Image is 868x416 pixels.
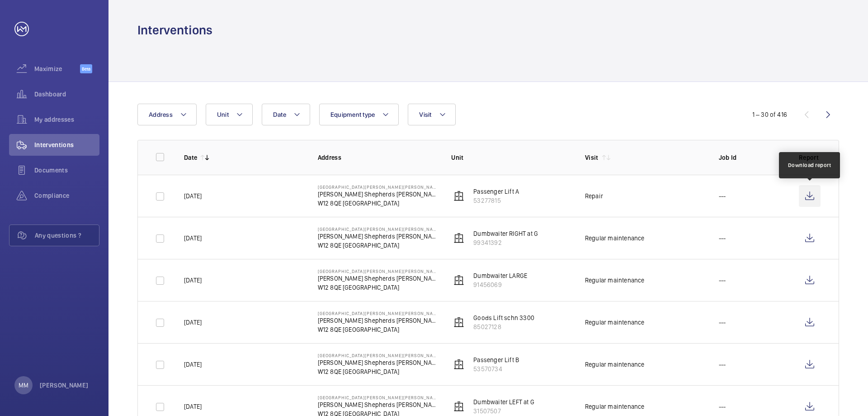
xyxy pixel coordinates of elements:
[473,397,534,406] p: Dumbwaiter LEFT at G
[318,190,437,199] p: [PERSON_NAME] Shepherds [PERSON_NAME],
[184,360,202,369] p: [DATE]
[318,367,437,376] p: W12 8QE [GEOGRAPHIC_DATA]
[585,276,644,285] div: Regular maintenance
[318,358,437,367] p: [PERSON_NAME] Shepherds [PERSON_NAME],
[473,406,534,416] p: 31507507
[137,104,197,125] button: Address
[34,115,99,124] span: My addresses
[585,318,644,327] div: Regular maintenance
[318,311,437,316] p: [GEOGRAPHIC_DATA][PERSON_NAME][PERSON_NAME]
[318,226,437,232] p: [GEOGRAPHIC_DATA][PERSON_NAME][PERSON_NAME]
[262,104,310,125] button: Date
[473,355,519,364] p: Passenger Lift B
[137,22,212,38] h1: Interventions
[318,325,437,334] p: W12 8QE [GEOGRAPHIC_DATA]
[34,191,99,200] span: Compliance
[473,313,534,322] p: Goods Lift schn 3300
[318,353,437,358] p: [GEOGRAPHIC_DATA][PERSON_NAME][PERSON_NAME]
[473,187,519,196] p: Passenger Lift A
[585,402,644,411] div: Regular maintenance
[184,276,202,285] p: [DATE]
[319,104,399,125] button: Equipment type
[585,153,599,162] p: Visit
[473,271,527,280] p: Dumbwaiter LARGE
[34,64,80,73] span: Maximize
[473,238,538,247] p: 99341392
[318,268,437,274] p: [GEOGRAPHIC_DATA][PERSON_NAME][PERSON_NAME]
[318,283,437,292] p: W12 8QE [GEOGRAPHIC_DATA]
[473,196,519,205] p: 53277815
[273,111,286,118] span: Date
[788,161,831,169] div: Download report
[318,395,437,400] p: [GEOGRAPHIC_DATA][PERSON_NAME][PERSON_NAME]
[453,275,464,286] img: elevator.svg
[184,191,202,201] p: [DATE]
[35,231,99,240] span: Any questions ?
[80,64,92,73] span: Beta
[473,322,534,331] p: 85027128
[40,381,89,390] p: [PERSON_NAME]
[149,111,173,118] span: Address
[318,153,437,162] p: Address
[184,234,202,243] p: [DATE]
[318,400,437,409] p: [PERSON_NAME] Shepherds [PERSON_NAME],
[473,280,527,289] p: 91456069
[719,402,726,411] p: ---
[318,316,437,325] p: [PERSON_NAME] Shepherds [PERSON_NAME],
[453,191,464,201] img: elevator.svg
[451,153,571,162] p: Unit
[419,111,431,118] span: Visit
[453,317,464,328] img: elevator.svg
[473,229,538,238] p: Dumbwaiter RIGHT at G
[217,111,229,118] span: Unit
[34,166,99,175] span: Documents
[318,274,437,283] p: [PERSON_NAME] Shepherds [PERSON_NAME],
[453,233,464,244] img: elevator.svg
[453,359,464,370] img: elevator.svg
[752,110,787,119] div: 1 – 30 of 416
[719,318,726,327] p: ---
[19,381,28,390] p: MM
[184,318,202,327] p: [DATE]
[719,191,726,201] p: ---
[34,90,99,99] span: Dashboard
[318,199,437,208] p: W12 8QE [GEOGRAPHIC_DATA]
[330,111,375,118] span: Equipment type
[408,104,455,125] button: Visit
[318,241,437,250] p: W12 8QE [GEOGRAPHIC_DATA]
[585,360,644,369] div: Regular maintenance
[318,184,437,190] p: [GEOGRAPHIC_DATA][PERSON_NAME][PERSON_NAME]
[318,232,437,241] p: [PERSON_NAME] Shepherds [PERSON_NAME],
[184,402,202,411] p: [DATE]
[473,364,519,373] p: 53570734
[585,234,644,243] div: Regular maintenance
[719,360,726,369] p: ---
[585,191,603,201] div: Repair
[719,276,726,285] p: ---
[719,234,726,243] p: ---
[34,140,99,149] span: Interventions
[206,104,253,125] button: Unit
[453,401,464,412] img: elevator.svg
[184,153,197,162] p: Date
[719,153,784,162] p: Job Id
